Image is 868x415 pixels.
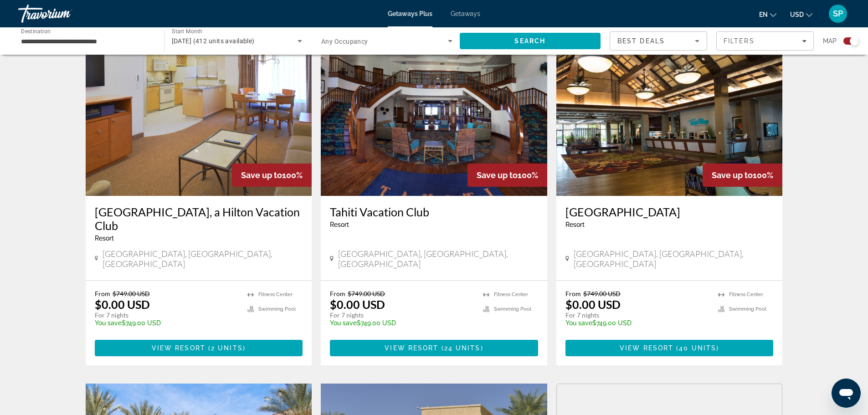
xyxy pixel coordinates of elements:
[494,306,531,312] span: Swimming Pool
[205,344,246,352] span: ( )
[832,379,861,408] iframe: Button to launch messaging window
[172,37,255,45] span: [DATE] (412 units available)
[330,297,385,311] p: $0.00 USD
[460,33,601,49] button: Search
[673,344,719,352] span: ( )
[826,4,850,23] button: User Menu
[21,36,152,47] input: Select destination
[330,311,474,319] p: For 7 nights
[330,221,349,228] span: Resort
[724,37,755,45] span: Filters
[494,292,528,297] span: Fitness Center
[583,290,621,297] span: $749.00 USD
[620,344,673,352] span: View Resort
[258,306,296,312] span: Swimming Pool
[823,35,837,47] span: Map
[232,164,312,187] div: 100%
[86,50,312,196] img: Polo Towers Suites, a Hilton Vacation Club
[18,2,109,26] a: Travorium
[833,9,843,18] span: SP
[438,344,483,352] span: ( )
[565,221,585,228] span: Resort
[679,344,716,352] span: 40 units
[95,311,239,319] p: For 7 nights
[574,249,774,269] span: [GEOGRAPHIC_DATA], [GEOGRAPHIC_DATA], [GEOGRAPHIC_DATA]
[565,311,709,319] p: For 7 nights
[330,290,345,297] span: From
[321,38,368,45] span: Any Occupancy
[514,37,545,45] span: Search
[790,8,812,21] button: Change currency
[712,170,753,180] span: Save up to
[95,297,150,311] p: $0.00 USD
[556,50,783,196] img: Tahiti Village
[617,36,699,46] mat-select: Sort by
[95,235,114,242] span: Resort
[258,292,293,297] span: Fitness Center
[113,290,150,297] span: $749.00 USD
[703,164,782,187] div: 100%
[790,11,804,18] span: USD
[444,344,481,352] span: 24 units
[152,344,205,352] span: View Resort
[241,170,282,180] span: Save up to
[716,31,814,51] button: Filters
[321,50,547,196] img: Tahiti Vacation Club
[565,290,581,297] span: From
[211,344,243,352] span: 2 units
[348,290,385,297] span: $749.00 USD
[330,205,538,219] a: Tahiti Vacation Club
[759,8,776,21] button: Change language
[617,37,665,45] span: Best Deals
[729,306,766,312] span: Swimming Pool
[95,205,303,232] a: [GEOGRAPHIC_DATA], a Hilton Vacation Club
[95,290,110,297] span: From
[759,11,768,18] span: en
[95,319,239,327] p: $749.00 USD
[172,28,202,35] span: Start Month
[565,319,709,327] p: $749.00 USD
[338,249,538,269] span: [GEOGRAPHIC_DATA], [GEOGRAPHIC_DATA], [GEOGRAPHIC_DATA]
[330,340,538,356] button: View Resort(24 units)
[565,340,774,356] button: View Resort(40 units)
[330,319,474,327] p: $749.00 USD
[467,164,547,187] div: 100%
[565,297,621,311] p: $0.00 USD
[451,10,480,17] a: Getaways
[95,319,122,327] span: You save
[565,205,774,219] a: [GEOGRAPHIC_DATA]
[21,28,51,34] span: Destination
[385,344,438,352] span: View Resort
[95,340,303,356] button: View Resort(2 units)
[103,249,303,269] span: [GEOGRAPHIC_DATA], [GEOGRAPHIC_DATA], [GEOGRAPHIC_DATA]
[388,10,432,17] a: Getaways Plus
[565,319,592,327] span: You save
[330,319,357,327] span: You save
[729,292,763,297] span: Fitness Center
[477,170,518,180] span: Save up to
